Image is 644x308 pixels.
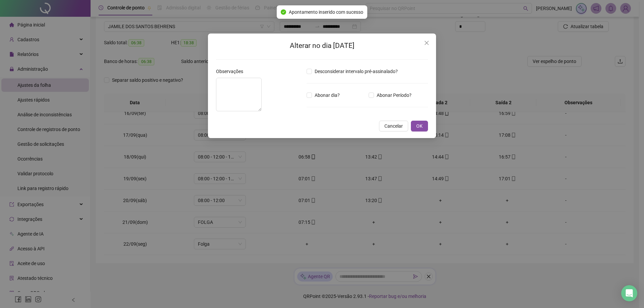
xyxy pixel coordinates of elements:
h2: Alterar no dia [DATE] [216,40,428,51]
button: Cancelar [379,121,408,131]
div: Open Intercom Messenger [621,285,637,301]
label: Observações [216,68,248,75]
span: Desconsiderar intervalo pré-assinalado? [312,68,400,75]
span: Abonar Período? [374,91,414,99]
span: check-circle [281,9,286,15]
span: Abonar dia? [312,91,342,99]
span: Apontamento inserido com sucesso [289,8,363,16]
span: OK [416,122,423,130]
span: close [424,40,429,46]
button: OK [411,121,428,131]
span: Cancelar [384,122,403,130]
button: Close [421,38,432,48]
